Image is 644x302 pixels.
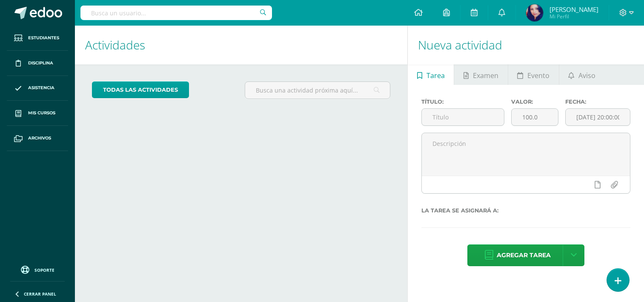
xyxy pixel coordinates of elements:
[7,126,68,151] a: Archivos
[85,26,397,64] h1: Actividades
[512,109,558,125] input: Puntos máximos
[527,65,550,86] span: Evento
[7,101,68,126] a: Mis cursos
[511,99,558,105] label: Valor:
[7,76,68,101] a: Asistencia
[28,135,51,142] span: Archivos
[454,64,507,85] a: Examen
[24,291,56,297] span: Cerrar panel
[92,81,189,98] a: todas las Actividades
[526,4,543,21] img: 07244a1671338f8129d0a23ffc39d782.png
[497,245,551,266] span: Agregar tarea
[7,51,68,76] a: Disciplina
[28,60,53,67] span: Disciplina
[7,26,68,51] a: Estudiantes
[418,26,634,64] h1: Nueva actividad
[28,110,55,116] span: Mis cursos
[28,84,54,91] span: Asistencia
[421,99,504,105] label: Título:
[565,99,630,105] label: Fecha:
[408,64,454,85] a: Tarea
[508,64,559,85] a: Evento
[550,5,598,14] span: [PERSON_NAME]
[473,65,498,86] span: Examen
[28,35,59,41] span: Estudiantes
[245,82,390,99] input: Busca una actividad próxima aquí...
[566,109,630,125] input: Fecha de entrega
[80,6,272,20] input: Busca un usuario...
[421,207,630,214] label: La tarea se asignará a:
[10,264,65,275] a: Soporte
[34,267,54,273] span: Soporte
[550,13,598,20] span: Mi Perfil
[559,64,605,85] a: Aviso
[578,65,595,86] span: Aviso
[426,65,445,86] span: Tarea
[422,109,504,125] input: Título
